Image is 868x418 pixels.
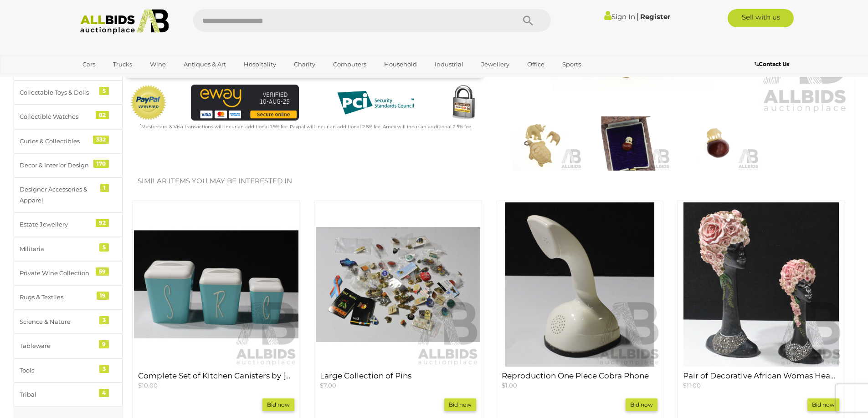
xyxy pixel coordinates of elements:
[320,372,476,389] a: Large Collection of Pins $7.00
[99,389,109,397] div: 4
[521,57,550,72] a: Office
[99,243,109,252] div: 5
[14,358,123,383] a: Tools 3
[14,237,123,261] a: Militaria 5
[320,381,476,390] p: $7.00
[586,116,670,171] img: Rare Vintage Lucky Ivory Elephant Seed Pod in Original Case with Small Carved Elephants and Turtle
[14,310,123,334] a: Science & Nature 3
[20,87,95,98] div: Collectable Toys & Dolls
[755,59,791,69] a: Contact Us
[93,136,109,144] div: 332
[20,219,95,230] div: Estate Jewellery
[502,372,658,389] a: Reproduction One Piece Cobra Phone $1.00
[679,202,843,367] img: Pair of Decorative African Womas Heads Sculptures with Elaborate Floral Headpiece
[99,316,109,324] div: 3
[262,398,294,411] a: Bid now
[20,365,95,376] div: Tools
[502,381,658,390] p: $1.00
[100,184,109,192] div: 1
[330,85,421,121] img: PCI DSS compliant
[683,372,839,389] a: Pair of Decorative African Womas Heads Sculptures with Elaborate Floral Headpiece $11.00
[134,202,298,367] img: Complete Set of Kitchen Canisters by Gay Ware
[238,57,282,72] a: Hospitality
[138,372,294,389] a: Complete Set of Kitchen Canisters by [DEMOGRAPHIC_DATA] Ware $10.00
[14,153,123,177] a: Decor & Interior Design 170
[20,184,95,206] div: Designer Accessories & Apparel
[178,57,232,72] a: Antiques & Art
[14,177,123,212] a: Designer Accessories & Apparel 1
[637,11,639,21] span: |
[683,372,839,380] h4: Pair of Decorative African Womas Heads Sculptures with Elaborate Floral Headpiece
[327,57,372,72] a: Computers
[96,267,109,276] div: 59
[320,372,476,380] h4: Large Collection of Pins
[444,398,476,411] a: Bid now
[96,111,109,119] div: 82
[288,57,321,72] a: Charity
[191,85,299,121] img: eWAY Payment Gateway
[807,398,839,411] a: Bid now
[75,9,174,34] img: Allbids.com.au
[130,85,167,121] img: Official PayPal Seal
[138,381,294,390] p: $10.00
[14,383,123,407] a: Tribal 4
[626,398,657,411] a: Bid now
[20,268,95,278] div: Private Wine Collection
[20,111,95,122] div: Collectible Watches
[445,85,482,121] img: Secured by Rapid SSL
[93,160,109,168] div: 170
[20,389,95,400] div: Tribal
[99,340,109,348] div: 9
[77,72,153,87] a: [GEOGRAPHIC_DATA]
[144,57,172,72] a: Wine
[77,57,101,72] a: Cars
[20,341,95,351] div: Tableware
[640,12,670,21] a: Register
[97,292,109,300] div: 19
[675,116,759,171] img: Rare Vintage Lucky Ivory Elephant Seed Pod in Original Case with Small Carved Elephants and Turtle
[728,9,794,27] a: Sell with us
[107,57,138,72] a: Trucks
[20,292,95,302] div: Rugs & Textiles
[138,177,840,185] h2: Similar items you may be interested in
[505,9,551,32] button: Search
[20,317,95,327] div: Science & Nature
[14,334,123,358] a: Tableware 9
[99,365,109,373] div: 3
[683,381,839,390] p: $11.00
[502,372,658,380] h4: Reproduction One Piece Cobra Phone
[14,105,123,129] a: Collectible Watches 82
[475,57,515,72] a: Jewellery
[138,372,294,380] h4: Complete Set of Kitchen Canisters by [DEMOGRAPHIC_DATA] Ware
[316,202,480,367] img: Large Collection of Pins
[14,81,123,105] a: Collectable Toys & Dolls 5
[96,219,109,227] div: 92
[378,57,423,72] a: Household
[755,60,789,67] b: Contact Us
[498,116,582,171] img: Rare Vintage Lucky Ivory Elephant Seed Pod in Original Case with Small Carved Elephants and Turtle
[556,57,587,72] a: Sports
[604,12,635,21] a: Sign In
[20,160,95,171] div: Decor & Interior Design
[20,244,95,254] div: Militaria
[14,212,123,237] a: Estate Jewellery 92
[20,136,95,146] div: Curios & Collectibles
[140,124,472,130] small: Mastercard & Visa transactions will incur an additional 1.9% fee. Paypal will incur an additional...
[14,129,123,153] a: Curios & Collectibles 332
[99,87,109,95] div: 5
[498,202,662,367] img: Reproduction One Piece Cobra Phone
[429,57,469,72] a: Industrial
[14,285,123,309] a: Rugs & Textiles 19
[14,261,123,285] a: Private Wine Collection 59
